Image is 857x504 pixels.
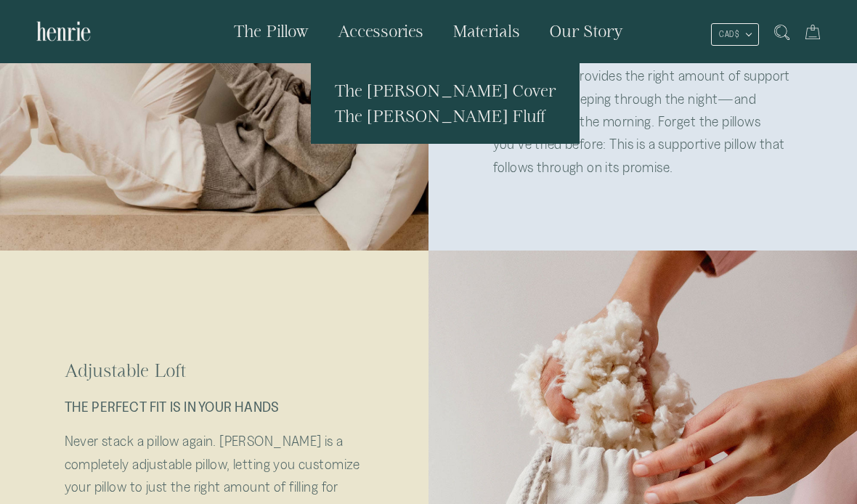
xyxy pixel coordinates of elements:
h2: Adjustable Loft [65,357,365,383]
a: The [PERSON_NAME] Cover [335,78,556,103]
span: Materials [452,22,520,40]
span: The [PERSON_NAME] Cover [335,81,556,99]
p: THE PERFECT FIT IS IN YOUR HANDS [65,398,365,415]
span: Our Story [549,22,623,40]
span: Accessories [338,22,423,40]
span: The Pillow [234,22,309,40]
a: The [PERSON_NAME] Fluff [335,103,545,129]
img: Henrie [36,15,91,48]
span: The [PERSON_NAME] Fluff [335,107,545,125]
button: CAD $ [711,23,759,46]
